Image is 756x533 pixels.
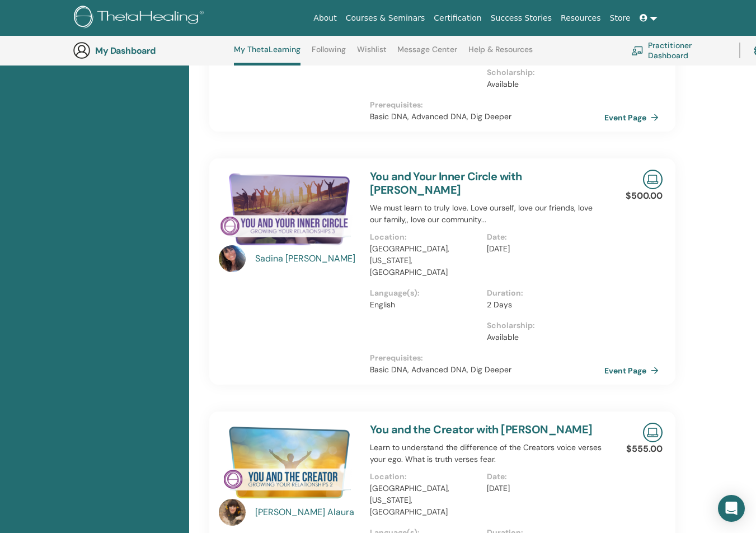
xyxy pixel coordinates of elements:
p: Location : [370,471,481,483]
img: default.jpg [219,499,246,526]
div: Open Intercom Messenger [718,495,745,522]
a: Following [312,45,346,63]
img: chalkboard-teacher.svg [631,46,644,55]
a: My ThetaLearning [234,45,300,66]
a: Wishlist [357,45,387,63]
img: Live Online Seminar [643,170,663,189]
p: 2 Days [487,299,598,311]
p: [DATE] [487,243,598,255]
div: Keywords by Traffic [124,66,189,73]
img: tab_domain_overview_orange.svg [30,65,39,74]
a: Store [605,8,635,29]
p: Prerequisites : [370,99,604,111]
a: About [309,8,341,29]
img: Live Online Seminar [643,423,663,442]
img: default.jpg [219,245,246,272]
a: You and the Creator with [PERSON_NAME] [370,422,593,437]
a: [PERSON_NAME] Alaura [255,506,359,519]
a: Message Center [397,45,457,63]
div: Domain: [DOMAIN_NAME] [29,29,123,38]
img: website_grey.svg [18,29,27,38]
h3: My Dashboard [95,45,207,56]
a: Sadina [PERSON_NAME] [255,252,359,265]
p: Date : [487,231,598,243]
p: Available [487,331,598,343]
img: logo.png [74,6,208,31]
img: You and Your Inner Circle [219,170,356,249]
p: Date : [487,471,598,483]
p: Available [487,78,598,90]
img: You and the Creator [219,423,356,502]
p: $500.00 [626,189,663,203]
div: v 4.0.25 [31,18,55,27]
p: Duration : [487,287,598,299]
div: Domain Overview [43,66,100,73]
p: We must learn to truly love. Love ourself, love our friends, love our family,, love our community... [370,202,604,226]
p: Basic DNA, Advanced DNA, Dig Deeper [370,364,604,376]
img: logo_orange.svg [18,18,27,27]
p: Scholarship : [487,320,598,331]
a: Event Page [604,109,663,126]
p: [GEOGRAPHIC_DATA], [US_STATE], [GEOGRAPHIC_DATA] [370,483,481,518]
p: Learn to understand the difference of the Creators voice verses your ego. What is truth verses fear. [370,442,604,465]
p: $555.00 [626,442,663,456]
p: [DATE] [487,483,598,494]
a: Help & Resources [468,45,533,63]
p: English [370,299,481,311]
p: [GEOGRAPHIC_DATA], [US_STATE], [GEOGRAPHIC_DATA] [370,243,481,278]
p: Scholarship : [487,67,598,78]
img: tab_keywords_by_traffic_grey.svg [111,65,120,74]
a: Event Page [604,362,663,379]
a: Certification [429,8,486,29]
a: You and Your Inner Circle with [PERSON_NAME] [370,169,522,197]
p: Location : [370,231,481,243]
img: generic-user-icon.jpg [73,41,91,59]
p: Prerequisites : [370,352,604,364]
a: Resources [556,8,605,29]
p: Language(s) : [370,287,481,299]
a: Success Stories [486,8,556,29]
a: Practitioner Dashboard [631,38,726,63]
a: Courses & Seminars [341,8,430,29]
p: Basic DNA, Advanced DNA, Dig Deeper [370,111,604,123]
